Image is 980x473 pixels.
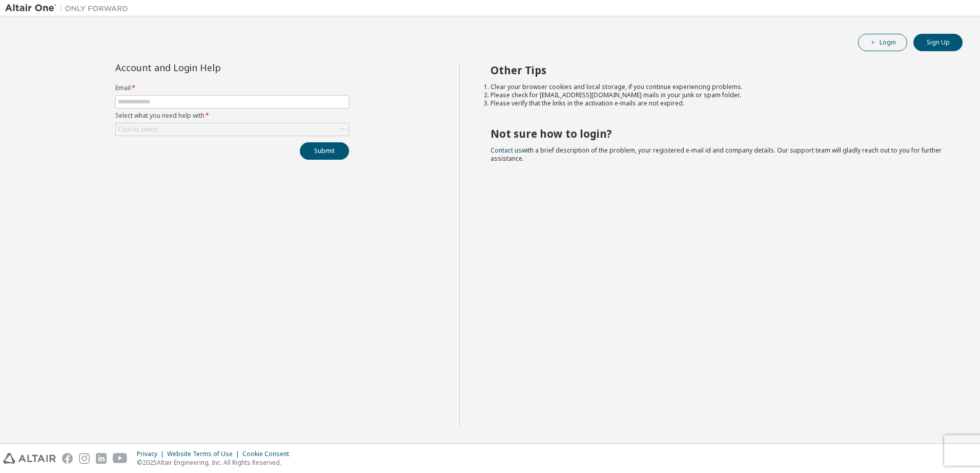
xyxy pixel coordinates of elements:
label: Email [115,84,349,92]
label: Select what you need help with [115,112,349,120]
li: Clear your browser cookies and local storage, if you continue experiencing problems. [491,83,945,91]
div: Cookie Consent [242,450,295,458]
div: Click to select [116,123,349,136]
h2: Not sure how to login? [491,127,945,140]
li: Please verify that the links in the activation e-mails are not expired. [491,99,945,107]
img: instagram.svg [79,453,90,464]
button: Submit [300,142,349,160]
div: Website Terms of Use [167,450,242,458]
span: with a brief description of the problem, your registered e-mail id and company details. Our suppo... [491,146,942,163]
div: Account and Login Help [115,63,302,72]
img: Altair One [5,3,133,13]
img: facebook.svg [62,453,73,464]
div: Click to select [118,125,158,134]
button: Login [858,34,907,51]
li: Please check for [EMAIL_ADDRESS][DOMAIN_NAME] mails in your junk or spam folder. [491,91,945,99]
button: Sign Up [913,34,963,51]
img: linkedin.svg [96,453,107,464]
img: altair_logo.svg [3,453,56,464]
div: Privacy [137,450,167,458]
h2: Other Tips [491,63,945,77]
img: youtube.svg [113,453,128,464]
a: Contact us [491,146,522,155]
p: © 2025 Altair Engineering, Inc. All Rights Reserved. [137,458,295,467]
